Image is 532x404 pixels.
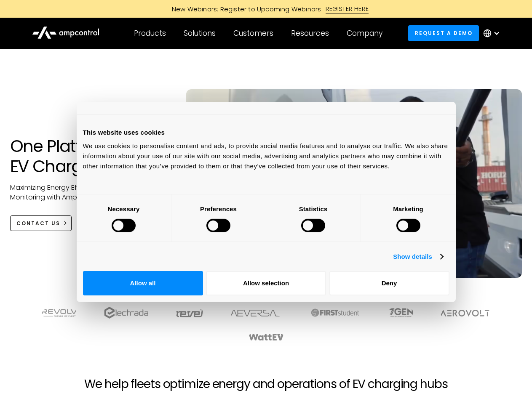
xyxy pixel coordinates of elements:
div: Company [347,29,382,38]
div: Resources [291,29,329,38]
a: Request a demo [408,25,479,41]
img: Aerovolt Logo [440,310,490,316]
h1: One Platform for EV Charging Hubs [10,136,170,176]
div: REGISTER HERE [326,4,369,13]
div: CONTACT US [16,220,60,227]
p: Maximizing Energy Efficiency, Uptime, and 24/7 Monitoring with Ampcontrol Solutions [10,183,170,202]
button: Allow selection [206,271,326,295]
div: Products [134,29,166,38]
strong: Preferences [200,205,237,212]
a: CONTACT US [10,215,72,231]
a: Show details [393,252,443,262]
button: Deny [329,271,449,295]
strong: Marketing [393,205,423,212]
div: We use cookies to personalise content and ads, to provide social media features and to analyse ou... [83,141,449,171]
div: Customers [233,29,273,38]
strong: Statistics [299,205,328,212]
div: New Webinars: Register to Upcoming Webinars [163,5,326,13]
div: Solutions [184,29,216,38]
img: WattEV logo [249,334,284,340]
img: electrada logo [104,307,148,319]
div: This website uses cookies [83,128,449,138]
h2: We help fleets optimize energy and operations of EV charging hubs [84,377,447,391]
strong: Necessary [108,205,140,212]
a: New Webinars: Register to Upcoming WebinarsREGISTER HERE [77,4,456,13]
button: Allow all [83,271,203,295]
